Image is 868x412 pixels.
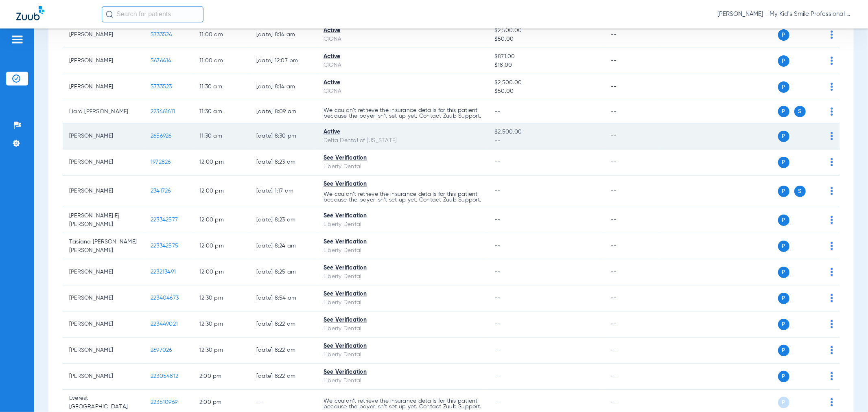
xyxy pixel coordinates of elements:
[831,320,833,328] img: group-dot-blue.svg
[151,321,178,327] span: 223449021
[794,186,806,197] span: S
[63,149,144,175] td: [PERSON_NAME]
[778,293,789,304] span: P
[324,162,481,171] div: Liberty Dental
[778,29,789,41] span: P
[250,22,317,48] td: [DATE] 8:14 AM
[151,188,171,194] span: 2341726
[604,233,659,259] td: --
[494,347,501,353] span: --
[250,233,317,259] td: [DATE] 8:24 AM
[494,109,501,114] span: --
[324,220,481,229] div: Liberty Dental
[831,57,833,65] img: group-dot-blue.svg
[324,35,481,44] div: CIGNA
[16,6,44,20] img: Zuub Logo
[604,259,659,285] td: --
[604,207,659,233] td: --
[63,259,144,285] td: [PERSON_NAME]
[11,35,24,44] img: hamburger-icon
[193,123,250,149] td: 11:30 AM
[324,79,481,87] div: Active
[324,272,481,281] div: Liberty Dental
[324,264,481,272] div: See Verification
[250,100,317,123] td: [DATE] 8:09 AM
[151,269,176,275] span: 223213491
[193,259,250,285] td: 12:00 PM
[831,31,833,39] img: group-dot-blue.svg
[604,22,659,48] td: --
[63,311,144,337] td: [PERSON_NAME]
[250,337,317,364] td: [DATE] 8:22 AM
[324,238,481,246] div: See Verification
[151,243,178,249] span: 223342575
[193,100,250,123] td: 11:30 AM
[63,74,144,100] td: [PERSON_NAME]
[63,207,144,233] td: [PERSON_NAME] Ej [PERSON_NAME]
[604,285,659,311] td: --
[604,123,659,149] td: --
[151,84,172,90] span: 5733523
[604,100,659,123] td: --
[604,74,659,100] td: --
[250,74,317,100] td: [DATE] 8:14 AM
[102,6,203,22] input: Search for patients
[193,311,250,337] td: 12:30 PM
[831,268,833,276] img: group-dot-blue.svg
[193,22,250,48] td: 11:00 AM
[831,187,833,195] img: group-dot-blue.svg
[63,233,144,259] td: Tasiana [PERSON_NAME] [PERSON_NAME]
[63,175,144,207] td: [PERSON_NAME]
[250,364,317,390] td: [DATE] 8:22 AM
[494,295,501,301] span: --
[604,364,659,390] td: --
[778,157,789,168] span: P
[494,128,598,136] span: $2,500.00
[324,298,481,307] div: Liberty Dental
[63,123,144,149] td: [PERSON_NAME]
[717,10,852,18] span: [PERSON_NAME] - My Kid's Smile Professional Circle
[324,128,481,136] div: Active
[324,87,481,96] div: CIGNA
[193,337,250,364] td: 12:30 PM
[106,11,113,18] img: Search Icon
[324,191,481,203] p: We couldn’t retrieve the insurance details for this patient because the payer isn’t set up yet. C...
[193,48,250,74] td: 11:00 AM
[250,149,317,175] td: [DATE] 8:23 AM
[324,377,481,385] div: Liberty Dental
[324,368,481,377] div: See Verification
[778,81,789,93] span: P
[193,364,250,390] td: 2:00 PM
[63,364,144,390] td: [PERSON_NAME]
[324,290,481,298] div: See Verification
[193,175,250,207] td: 12:00 PM
[831,83,833,91] img: group-dot-blue.svg
[494,87,598,96] span: $50.00
[151,58,172,64] span: 5676414
[324,154,481,162] div: See Verification
[778,215,789,226] span: P
[494,321,501,327] span: --
[151,32,173,37] span: 5733524
[778,345,789,356] span: P
[324,246,481,255] div: Liberty Dental
[494,79,598,87] span: $2,500.00
[494,217,501,223] span: --
[831,132,833,140] img: group-dot-blue.svg
[151,133,172,139] span: 2656926
[324,316,481,324] div: See Verification
[831,158,833,166] img: group-dot-blue.svg
[831,107,833,116] img: group-dot-blue.svg
[778,267,789,278] span: P
[778,397,789,408] span: P
[324,107,481,119] p: We couldn’t retrieve the insurance details for this patient because the payer isn’t set up yet. C...
[494,159,501,165] span: --
[831,372,833,380] img: group-dot-blue.svg
[193,285,250,311] td: 12:30 PM
[193,207,250,233] td: 12:00 PM
[494,35,598,44] span: $50.00
[151,373,178,379] span: 223054812
[324,136,481,145] div: Delta Dental of [US_STATE]
[250,175,317,207] td: [DATE] 1:17 AM
[604,149,659,175] td: --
